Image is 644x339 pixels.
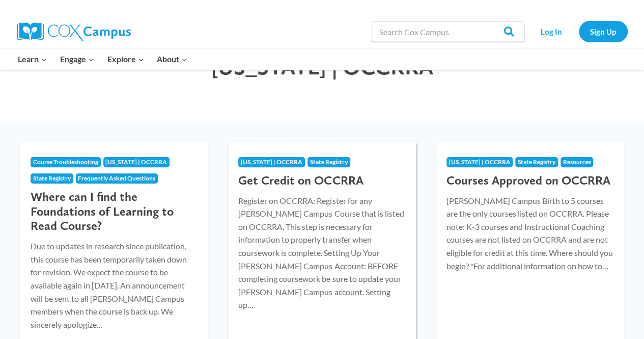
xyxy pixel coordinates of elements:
[579,21,628,42] a: Sign Up
[446,173,613,188] h3: Courses Approved on OCCRRA
[31,190,198,233] h3: Where can I find the Foundations of Learning to Read Course?
[12,48,194,70] nav: Primary Navigation
[238,173,405,188] h3: Get Credit on OCCRRA
[563,158,591,166] span: Resources
[31,240,198,331] p: Due to updates in research since publication, this course has been temporarily taken down for rev...
[529,21,628,42] nav: Secondary Navigation
[78,174,155,182] span: Frequently Asked Questions
[17,22,131,41] img: Cox Campus
[12,48,54,70] button: Child menu of Learn
[518,158,555,166] span: State Registry
[310,158,348,166] span: State Registry
[449,158,510,166] span: [US_STATE] | OCCRRA
[238,194,405,311] p: Register on OCCRRA: Register for any [PERSON_NAME] Campus Course that is listed on OCCRRA. This s...
[33,158,98,166] span: Course Troubleshooting
[150,48,194,70] button: Child menu of About
[372,21,524,42] input: Search Cox Campus
[105,158,167,166] span: [US_STATE] | OCCRRA
[446,194,613,273] p: [PERSON_NAME] Campus Birth to 5 courses are the only courses listed on OCCRRA. Please note: K-3 c...
[53,48,101,70] button: Child menu of Engage
[33,174,71,182] span: State Registry
[101,48,151,70] button: Child menu of Explore
[241,158,302,166] span: [US_STATE] | OCCRRA
[529,21,574,42] a: Log In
